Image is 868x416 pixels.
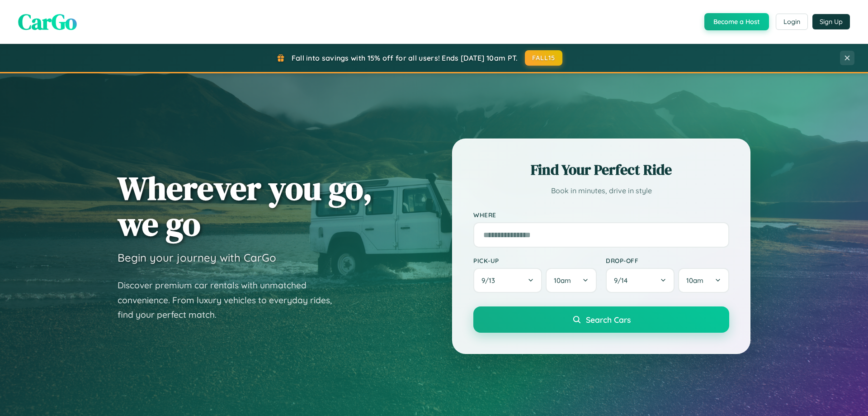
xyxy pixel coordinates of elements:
[473,306,729,333] button: Search Cars
[614,276,632,285] span: 9 / 14
[473,268,542,293] button: 9/13
[473,257,597,264] label: Pick-up
[118,251,276,264] h3: Begin your journey with CarGo
[292,53,518,62] span: Fall into savings with 15% off for all users! Ends [DATE] 10am PT.
[776,14,808,30] button: Login
[606,268,675,293] button: 9/14
[812,14,850,29] button: Sign Up
[686,276,703,285] span: 10am
[118,278,344,322] p: Discover premium car rentals with unmatched convenience. From luxury vehicles to everyday rides, ...
[704,13,769,30] button: Become a Host
[554,276,571,285] span: 10am
[18,7,77,37] span: CarGo
[481,276,500,285] span: 9 / 13
[473,184,729,197] p: Book in minutes, drive in style
[473,160,729,180] h2: Find Your Perfect Ride
[586,315,631,325] span: Search Cars
[473,211,729,219] label: Where
[606,257,729,264] label: Drop-off
[118,170,373,242] h1: Wherever you go, we go
[546,268,597,293] button: 10am
[525,50,563,66] button: FALL15
[678,268,729,293] button: 10am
